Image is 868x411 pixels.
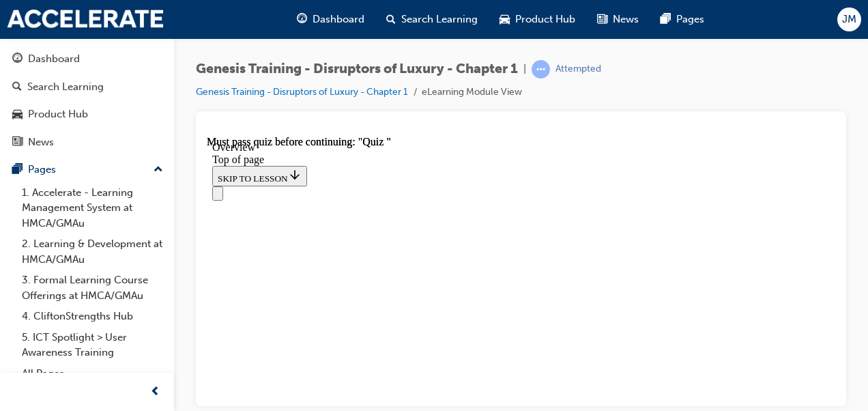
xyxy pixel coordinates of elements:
span: car-icon [12,109,23,121]
a: Search Learning [5,74,169,100]
a: News [5,130,169,155]
a: Genesis Training - Disruptors of Luxury - Chapter 1 [196,86,408,98]
a: Dashboard [5,46,169,72]
div: Attempted [555,63,601,76]
span: | [523,61,526,77]
div: Overview [5,5,623,18]
span: pages-icon [661,11,671,28]
span: news-icon [12,137,23,149]
a: car-iconProduct Hub [489,5,586,33]
span: guage-icon [12,53,23,66]
div: Pages [28,162,56,178]
button: DashboardSearch LearningProduct HubNews [5,44,169,157]
span: up-icon [154,161,163,179]
div: Dashboard [28,51,80,67]
button: Pages [5,157,169,182]
span: learningRecordVerb_ATTEMPT-icon [532,60,550,79]
div: Top of page [5,18,623,30]
span: prev-icon [150,384,160,401]
div: Search Learning [27,79,104,95]
span: Dashboard [313,12,364,27]
span: pages-icon [12,164,23,176]
span: Product Hub [515,12,575,27]
span: guage-icon [297,11,307,28]
img: accelerate-hmca [7,10,164,29]
a: news-iconNews [586,5,650,33]
span: Search Learning [401,12,478,27]
a: 4. CliftonStrengths Hub [16,306,169,327]
span: News [613,12,639,27]
span: Pages [676,12,704,27]
li: eLearning Module View [422,85,522,100]
span: JM [842,12,856,27]
span: Genesis Training - Disruptors of Luxury - Chapter 1 [196,61,518,77]
button: SKIP TO LESSON [5,30,100,51]
a: search-iconSearch Learning [375,5,489,33]
a: Product Hub [5,102,169,127]
span: car-icon [500,11,510,28]
div: Product Hub [28,107,88,122]
span: SKIP TO LESSON [11,38,95,48]
span: search-icon [386,11,396,28]
a: pages-iconPages [650,5,715,33]
div: News [28,134,54,150]
span: search-icon [12,81,22,94]
a: 2. Learning & Development at HMCA/GMAu [16,233,169,270]
span: news-icon [597,11,607,28]
a: 3. Formal Learning Course Offerings at HMCA/GMAu [16,270,169,306]
button: Open navigation menu [5,51,16,65]
a: 1. Accelerate - Learning Management System at HMCA/GMAu [16,182,169,234]
button: JM [837,8,861,31]
a: 5. ICT Spotlight > User Awareness Training [16,327,169,363]
a: All Pages [16,363,169,384]
a: guage-iconDashboard [286,5,375,33]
